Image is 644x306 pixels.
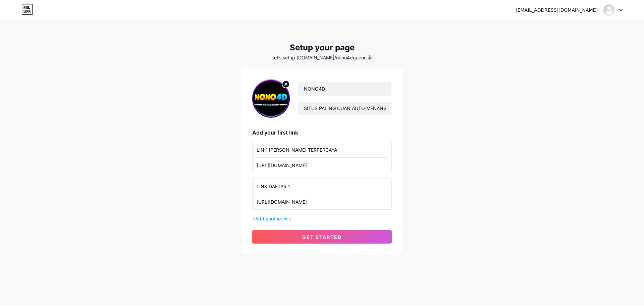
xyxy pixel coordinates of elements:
[257,142,387,157] input: Link name (My Instagram)
[252,129,392,137] div: Add your first link
[257,194,387,209] input: URL (https://instagram.com/yourname)
[298,82,391,96] input: Your name
[257,179,387,194] input: Link name (My Instagram)
[516,7,598,14] div: [EMAIL_ADDRESS][DOMAIN_NAME]
[302,234,342,240] span: get started
[252,79,290,118] img: profile pic
[255,216,291,221] span: Add another link
[257,158,387,173] input: URL (https://instagram.com/yourname)
[252,230,392,244] button: get started
[298,102,391,115] input: bio
[603,4,615,16] img: nono4dgacor
[241,55,402,60] div: Let’s setup [DOMAIN_NAME]/nono4dgacor 🎉
[241,43,402,52] div: Setup your page
[252,215,392,222] div: +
